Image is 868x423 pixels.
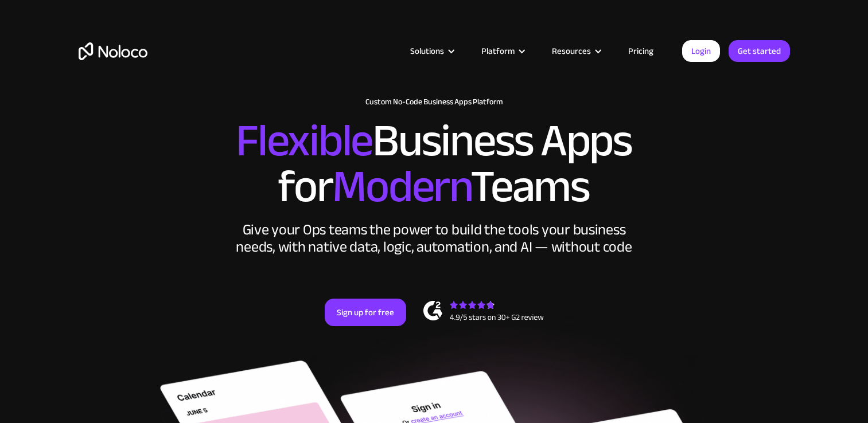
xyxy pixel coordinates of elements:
[332,144,470,229] span: Modern
[79,42,147,60] a: home
[481,44,515,58] div: Platform
[614,44,668,58] a: Pricing
[682,40,720,62] a: Login
[467,44,538,58] div: Platform
[325,299,406,326] a: Sign up for free
[236,98,372,183] span: Flexible
[729,40,790,62] a: Get started
[552,44,591,58] div: Resources
[79,118,790,210] h2: Business Apps for Teams
[396,44,467,58] div: Solutions
[233,221,635,256] div: Give your Ops teams the power to build the tools your business needs, with native data, logic, au...
[538,44,614,58] div: Resources
[410,44,444,58] div: Solutions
